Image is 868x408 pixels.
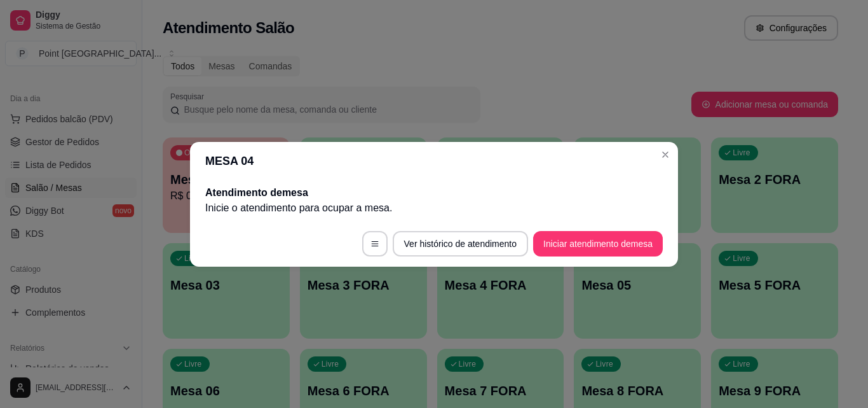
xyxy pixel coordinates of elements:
h2: Atendimento de mesa [205,185,663,200]
p: Inicie o atendimento para ocupar a mesa . [205,200,663,216]
button: Iniciar atendimento demesa [533,231,663,257]
button: Ver histórico de atendimento [393,231,528,257]
button: Close [655,144,675,165]
header: MESA 04 [190,142,678,180]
